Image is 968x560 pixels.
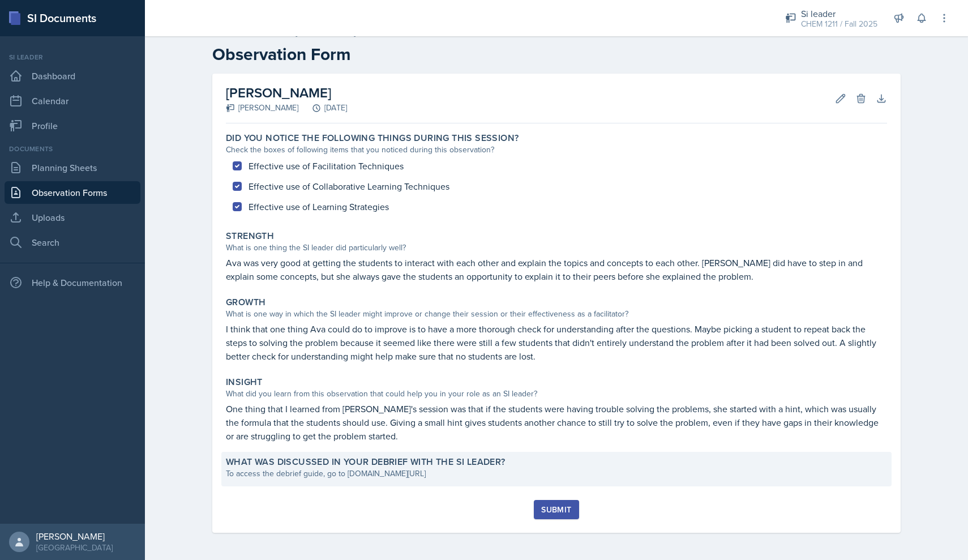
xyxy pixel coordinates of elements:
[226,132,519,144] label: Did you notice the following things during this session?
[36,531,113,542] div: [PERSON_NAME]
[5,231,140,254] a: Search
[226,83,347,103] h2: [PERSON_NAME]
[36,542,113,553] div: [GEOGRAPHIC_DATA]
[5,181,140,204] a: Observation Forms
[534,500,579,519] button: Submit
[5,65,140,87] a: Dashboard
[226,456,506,468] label: What was discussed in your debrief with the SI Leader?
[801,18,877,30] div: CHEM 1211 / Fall 2025
[226,144,887,156] div: Check the boxes of following items that you noticed during this observation?
[226,102,298,114] div: [PERSON_NAME]
[226,468,887,480] div: To access the debrief guide, go to [DOMAIN_NAME][URL]
[226,402,887,443] p: One thing that I learned from [PERSON_NAME]'s session was that if the students were having troubl...
[5,89,140,112] a: Calendar
[226,230,274,242] label: Strength
[226,322,887,363] p: I think that one thing Ava could do to improve is to have a more thorough check for understanding...
[5,156,140,179] a: Planning Sheets
[541,505,571,514] div: Submit
[5,114,140,137] a: Profile
[801,7,877,20] div: Si leader
[226,388,887,400] div: What did you learn from this observation that could help you in your role as an SI leader?
[5,52,140,62] div: Si leader
[212,44,901,65] h2: Observation Form
[5,206,140,229] a: Uploads
[5,271,140,294] div: Help & Documentation
[226,297,265,308] label: Growth
[226,308,887,320] div: What is one way in which the SI leader might improve or change their session or their effectivene...
[226,242,887,254] div: What is one thing the SI leader did particularly well?
[226,256,887,283] p: Ava was very good at getting the students to interact with each other and explain the topics and ...
[226,377,263,388] label: Insight
[298,102,347,114] div: [DATE]
[5,144,140,154] div: Documents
